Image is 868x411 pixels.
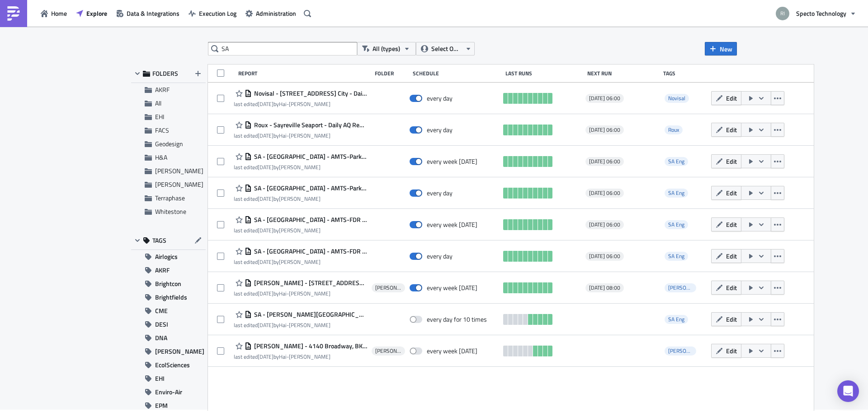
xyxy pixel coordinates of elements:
[668,189,684,197] span: SA Eng
[155,139,183,148] span: Geodesign
[155,85,170,94] span: AKRF
[131,318,206,331] button: DESI
[665,315,688,324] span: SA Eng
[665,220,688,229] span: SA Eng
[155,372,165,385] span: EHI
[711,281,741,295] button: Edit
[665,252,688,261] span: SA Eng
[234,322,367,328] div: last edited by Hai-[PERSON_NAME]
[252,310,367,319] span: SA - Livingston Bridge - AMTS-Track1-East-TL
[668,252,684,260] span: SA Eng
[256,9,296,18] span: Administration
[155,345,204,358] span: [PERSON_NAME]
[155,263,170,277] span: AKRF
[234,132,367,139] div: last edited by Hai-[PERSON_NAME]
[155,277,181,291] span: Brightcon
[131,250,206,263] button: Airlogics
[71,6,112,20] button: Explore
[589,284,620,291] span: [DATE] 08:00
[427,347,477,355] div: every week on Monday
[711,312,741,326] button: Edit
[665,189,688,198] span: SA Eng
[252,89,367,97] span: Novisal - 100 Water St Jersey City - Daily AQ Report
[155,291,187,304] span: Brightfields
[668,125,679,134] span: Roux
[770,4,861,23] button: Specto Technology
[127,9,179,18] span: Data & Integrations
[505,70,583,77] div: Last Runs
[665,346,696,356] span: Saltus
[427,189,453,197] div: every day
[155,358,190,372] span: EcolSciences
[726,314,737,324] span: Edit
[589,221,620,228] span: [DATE] 06:00
[668,283,710,292] span: [PERSON_NAME]
[837,380,859,402] div: Open Intercom Messenger
[155,318,168,331] span: DESI
[427,221,477,229] div: every week on Monday
[252,279,367,287] span: Saltus - 503 Fulton St, BK - AMTS weekly report
[241,6,301,20] button: Administration
[258,321,274,329] time: 2025-03-24T02:03:07Z
[155,207,186,216] span: Whitestone
[258,289,274,298] time: 2025-09-19T20:27:57Z
[131,345,206,358] button: [PERSON_NAME]
[155,98,161,108] span: All
[131,263,206,277] button: AKRF
[155,112,164,121] span: EHI
[726,188,737,198] span: Edit
[711,249,741,263] button: Edit
[711,217,741,231] button: Edit
[668,157,684,166] span: SA Eng
[589,189,620,197] span: [DATE] 06:00
[234,227,367,234] div: last edited by [PERSON_NAME]
[711,154,741,168] button: Edit
[155,166,203,175] span: Pennino
[668,220,684,229] span: SA Eng
[796,9,846,18] span: Specto Technology
[131,304,206,318] button: CME
[112,6,184,20] button: Data & Integrations
[131,291,206,304] button: Brightfields
[155,250,178,263] span: Airlogics
[184,6,241,20] button: Execution Log
[375,70,408,77] div: Folder
[258,226,274,235] time: 2025-09-11T15:41:18Z
[587,70,659,77] div: Next Run
[711,186,741,200] button: Edit
[131,331,206,345] button: DNA
[668,346,710,355] span: [PERSON_NAME]
[234,101,367,107] div: last edited by Hai-[PERSON_NAME]
[431,44,462,54] span: Select Owner
[155,180,203,189] span: Saltus
[375,347,401,355] span: [PERSON_NAME]
[258,194,274,203] time: 2025-09-11T15:41:07Z
[155,331,167,345] span: DNA
[668,94,685,102] span: Novisal
[427,252,453,260] div: every day
[726,93,737,103] span: Edit
[51,9,67,18] span: Home
[726,346,737,356] span: Edit
[234,259,367,265] div: last edited by [PERSON_NAME]
[665,283,696,292] span: Saltus
[726,157,737,166] span: Edit
[726,220,737,229] span: Edit
[86,9,107,18] span: Explore
[155,193,185,203] span: Terraphase
[252,247,367,255] span: SA - Houston St. - AMTS-FDR MONITORING REPORT - daily
[252,152,367,161] span: SA - Houston St. - AMTS-Park MONITORING REPORT - weekly
[152,69,178,78] span: FOLDERS
[152,236,166,245] span: TAGS
[589,253,620,260] span: [DATE] 06:00
[375,284,401,291] span: [PERSON_NAME]
[155,304,168,318] span: CME
[234,164,367,171] div: last edited by [PERSON_NAME]
[252,342,367,350] span: Saltus - 4140 Broadway, BK - Sonitus SLM weekly report
[131,385,206,399] button: Enviro-Air
[258,258,274,266] time: 2025-09-11T15:41:32Z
